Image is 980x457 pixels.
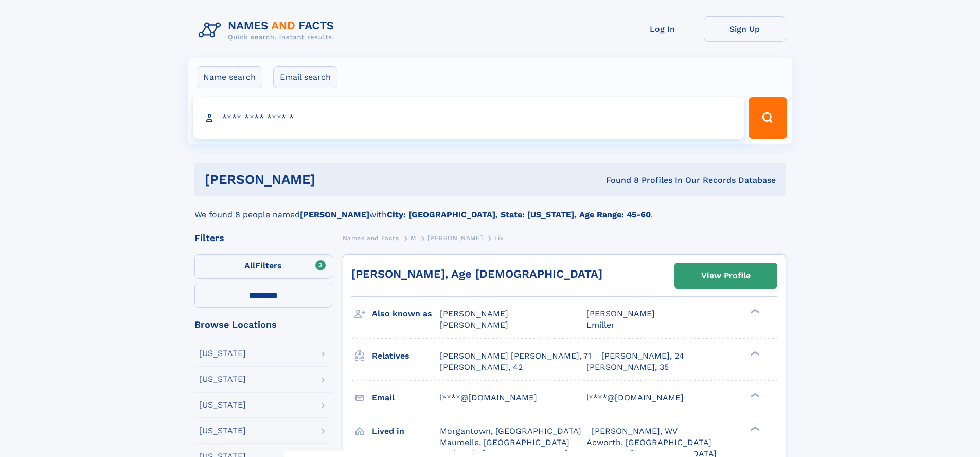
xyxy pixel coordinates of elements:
[701,264,751,287] div: View Profile
[494,234,504,242] span: Liv
[194,196,786,221] div: We found 8 people named with .
[748,425,760,432] div: ❯
[440,350,591,362] a: [PERSON_NAME] [PERSON_NAME], 71
[748,308,760,315] div: ❯
[300,210,369,219] b: [PERSON_NAME]
[193,97,744,139] input: search input
[372,347,440,365] h3: Relatives
[586,309,655,318] span: [PERSON_NAME]
[621,16,704,42] a: Log In
[440,426,581,436] span: Morgantown, [GEOGRAPHIC_DATA]
[273,66,337,88] label: Email search
[748,392,760,398] div: ❯
[351,267,602,280] a: [PERSON_NAME], Age [DEMOGRAPHIC_DATA]
[586,362,669,373] a: [PERSON_NAME], 35
[372,422,440,440] h3: Lived in
[411,231,416,244] a: M
[194,233,332,243] div: Filters
[704,16,786,42] a: Sign Up
[427,231,483,244] a: [PERSON_NAME]
[586,437,711,447] span: Acworth, [GEOGRAPHIC_DATA]
[592,426,678,436] span: [PERSON_NAME], WV
[194,16,343,44] img: Logo Names and Facts
[387,210,651,219] b: City: [GEOGRAPHIC_DATA], State: [US_STATE], Age Range: 45-60
[411,234,416,242] span: M
[427,234,483,242] span: [PERSON_NAME]
[343,231,399,244] a: Names and Facts
[440,309,508,318] span: [PERSON_NAME]
[197,66,262,88] label: Name search
[194,320,332,329] div: Browse Locations
[440,362,523,373] a: [PERSON_NAME], 42
[199,401,246,409] div: [US_STATE]
[586,320,615,330] span: Lmiller
[748,350,760,357] div: ❯
[199,427,246,435] div: [US_STATE]
[199,349,246,358] div: [US_STATE]
[460,175,776,186] div: Found 8 Profiles In Our Records Database
[601,350,684,362] a: [PERSON_NAME], 24
[244,261,255,270] span: All
[372,389,440,407] h3: Email
[440,437,569,447] span: Maumelle, [GEOGRAPHIC_DATA]
[675,263,777,288] a: View Profile
[194,254,332,279] label: Filters
[199,375,246,383] div: [US_STATE]
[205,173,461,186] h1: [PERSON_NAME]
[440,320,508,330] span: [PERSON_NAME]
[749,97,787,139] button: Search Button
[372,305,440,323] h3: Also known as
